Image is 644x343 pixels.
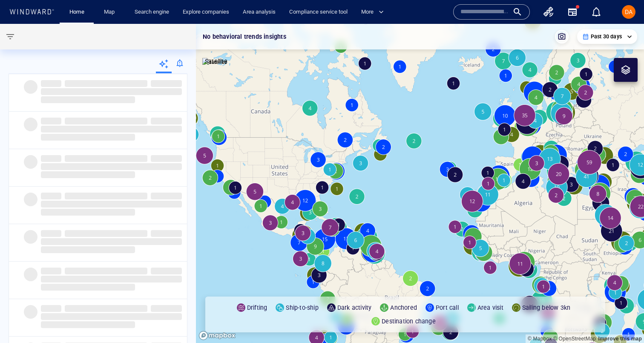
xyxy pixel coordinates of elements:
[41,88,182,95] span: ‌
[41,134,135,141] span: ‌
[131,5,172,20] a: Search engine
[286,5,351,20] a: Compliance service tool
[390,303,417,313] p: Anchored
[65,155,147,162] span: ‌
[65,118,147,124] span: ‌
[582,33,632,40] div: Past 30 days
[625,9,632,15] span: DA
[24,305,37,319] span: ‌
[41,126,182,133] span: ‌
[198,331,236,340] a: Mapbox logo
[24,268,37,281] span: ‌
[24,80,37,94] span: ‌
[41,80,61,87] span: ‌
[41,268,61,274] span: ‌
[41,305,61,312] span: ‌
[151,80,182,87] span: ‌
[203,32,286,42] p: No behavioral trends insights
[66,5,88,20] a: Home
[382,316,436,326] p: Destination change
[41,171,135,178] span: ‌
[608,305,638,337] iframe: Chat
[41,284,135,291] span: ‌
[41,276,182,282] span: ‌
[41,209,135,216] span: ‌
[598,336,642,342] a: Map feedback
[41,230,61,237] span: ‌
[151,268,182,274] span: ‌
[65,80,147,87] span: ‌
[41,321,135,328] span: ‌
[361,7,384,17] span: More
[41,201,182,208] span: ‌
[41,118,61,124] span: ‌
[196,24,644,343] canvas: Map
[41,96,135,103] span: ‌
[528,336,552,342] a: Mapbox
[65,305,147,312] span: ‌
[247,303,267,313] p: Drifting
[591,33,622,40] p: Past 30 days
[202,58,227,66] img: satellite
[286,303,318,313] p: Ship-to-ship
[553,336,596,342] a: OpenStreetMap
[97,5,124,20] button: Map
[522,303,570,313] p: Sailing below 3kn
[591,7,601,17] div: Notification center
[337,303,372,313] p: Dark activity
[24,193,37,206] span: ‌
[65,230,147,237] span: ‌
[41,193,61,199] span: ‌
[151,155,182,162] span: ‌
[24,155,37,169] span: ‌
[24,230,37,244] span: ‌
[41,313,182,320] span: ‌
[477,303,503,313] p: Area visit
[179,5,233,20] a: Explore companies
[358,5,391,20] button: More
[151,305,182,312] span: ‌
[41,163,182,170] span: ‌
[205,56,227,66] p: Satellite
[151,193,182,199] span: ‌
[65,193,147,199] span: ‌
[41,246,135,253] span: ‌
[24,118,37,131] span: ‌
[41,155,61,162] span: ‌
[436,303,459,313] p: Port call
[151,118,182,124] span: ‌
[65,268,147,274] span: ‌
[620,3,637,20] button: DA
[151,230,182,237] span: ‌
[63,5,90,20] button: Home
[41,238,182,245] span: ‌
[101,5,121,20] a: Map
[239,5,279,20] a: Area analysis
